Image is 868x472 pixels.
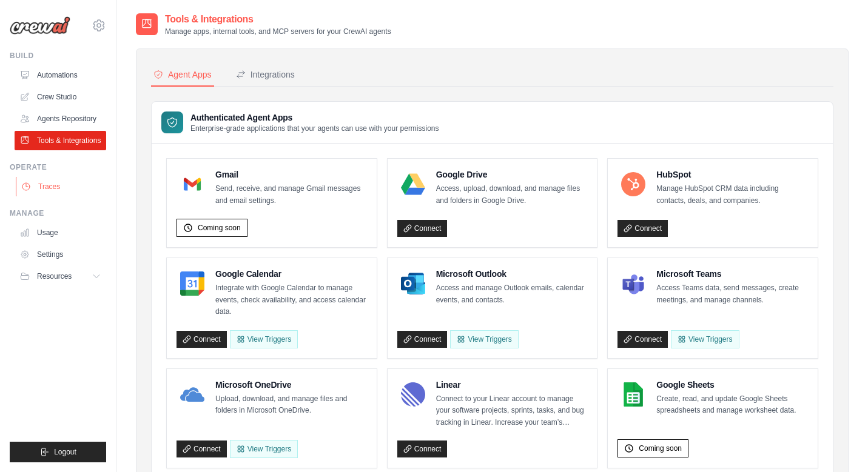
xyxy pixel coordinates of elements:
: View Triggers [450,330,518,348]
div: Agent Apps [153,68,212,81]
img: Google Calendar Logo [180,271,204,296]
: View Triggers [230,440,298,458]
a: Settings [15,245,106,264]
h4: Google Calendar [215,268,367,280]
a: Connect [397,440,448,457]
h4: Microsoft Outlook [436,268,588,280]
a: Tools & Integrations [15,131,106,150]
button: Resources [15,267,106,286]
p: Manage apps, internal tools, and MCP servers for your CrewAI agents [165,27,391,36]
a: Agents Repository [15,109,106,128]
img: Google Sheets Logo [621,382,645,407]
a: Connect [617,331,668,348]
div: Manage [10,208,106,218]
p: Connect to your Linear account to manage your software projects, sprints, tasks, and bug tracking... [436,393,588,429]
p: Upload, download, and manage files and folders in Microsoft OneDrive. [215,393,367,417]
a: Connect [617,220,668,237]
div: Operate [10,162,106,172]
img: Microsoft OneDrive Logo [180,382,204,407]
p: Create, read, and update Google Sheets spreadsheets and manage worksheet data. [656,393,808,417]
img: Microsoft Outlook Logo [401,271,425,296]
span: Logout [54,447,76,457]
a: Crew Studio [15,87,106,107]
button: View Triggers [230,330,298,348]
h4: Google Sheets [656,379,808,391]
h4: Gmail [215,168,367,181]
: View Triggers [671,330,739,348]
img: Logo [10,16,70,35]
a: Traces [16,177,107,196]
img: Linear Logo [401,382,425,407]
span: Coming soon [198,223,241,233]
h3: Authenticated Agent Apps [190,111,439,124]
p: Access and manage Outlook emails, calendar events, and contacts. [436,282,588,306]
a: Usage [15,223,106,242]
p: Manage HubSpot CRM data including contacts, deals, and companies. [656,183,808,207]
p: Enterprise-grade applications that your agents can use with your permissions [190,124,439,133]
p: Access Teams data, send messages, create meetings, and manage channels. [656,282,808,306]
h4: Google Drive [436,168,588,181]
h2: Tools & Integrations [165,12,391,27]
h4: HubSpot [656,168,808,181]
h4: Microsoft OneDrive [215,379,367,391]
img: HubSpot Logo [621,172,645,196]
span: Coming soon [639,444,682,453]
button: Integrations [234,64,297,87]
p: Send, receive, and manage Gmail messages and email settings. [215,183,367,207]
p: Access, upload, download, and manage files and folders in Google Drive. [436,183,588,207]
a: Connect [177,331,227,348]
button: Logout [10,442,106,462]
button: Agent Apps [151,64,214,87]
img: Gmail Logo [180,172,204,196]
div: Build [10,51,106,61]
img: Google Drive Logo [401,172,425,196]
a: Connect [177,440,227,457]
span: Resources [37,271,72,281]
h4: Microsoft Teams [656,268,808,280]
a: Connect [397,331,448,348]
a: Connect [397,220,448,237]
p: Integrate with Google Calendar to manage events, check availability, and access calendar data. [215,282,367,318]
h4: Linear [436,379,588,391]
div: Integrations [236,68,295,81]
img: Microsoft Teams Logo [621,271,645,296]
a: Automations [15,65,106,85]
